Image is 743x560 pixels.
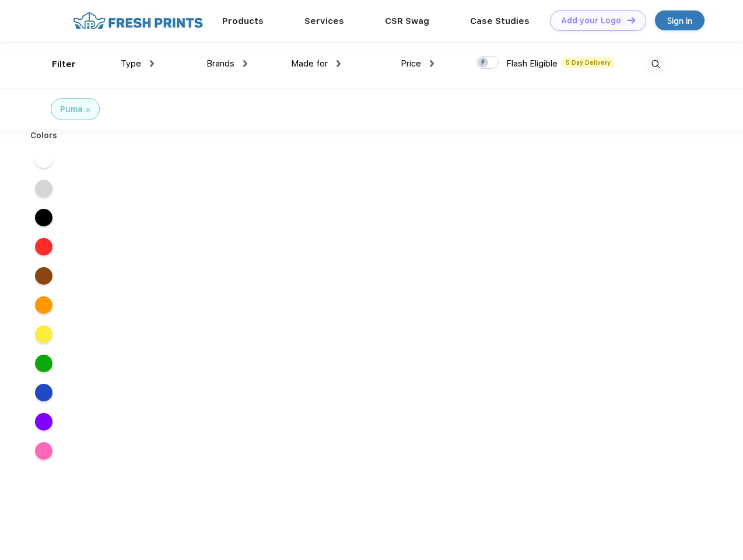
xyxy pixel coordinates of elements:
[430,60,434,67] img: dropdown.png
[506,58,558,69] span: Flash Eligible
[401,58,421,69] span: Price
[337,60,341,67] img: dropdown.png
[52,58,76,71] div: Filter
[69,10,206,31] img: fo%20logo%202.webp
[627,17,635,23] img: DT
[121,58,141,69] span: Type
[291,58,328,69] span: Made for
[667,14,692,27] div: Sign in
[562,57,614,68] span: 5 Day Delivery
[150,60,154,67] img: dropdown.png
[222,16,264,26] a: Products
[60,103,83,116] div: Puma
[206,58,234,69] span: Brands
[86,108,90,112] img: filter_cancel.svg
[304,16,344,26] a: Services
[22,129,66,142] div: Colors
[561,16,621,26] div: Add your Logo
[655,10,705,30] a: Sign in
[385,16,429,26] a: CSR Swag
[243,60,247,67] img: dropdown.png
[646,55,665,74] img: desktop_search.svg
